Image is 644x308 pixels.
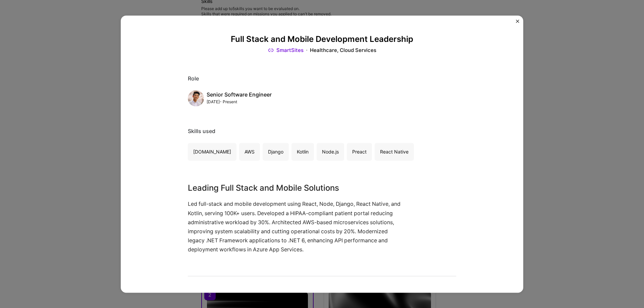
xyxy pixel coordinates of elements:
h3: Leading Full Stack and Mobile Solutions [188,182,406,194]
div: Django [263,143,289,161]
p: Led full-stack and mobile development using React, Node, Django, React Native, and Kotlin, servin... [188,200,406,254]
div: Preact [347,143,372,161]
div: Kotlin [291,143,314,161]
div: Node.js [317,143,344,161]
div: Senior Software Engineer [207,91,272,99]
div: AWS [239,143,260,161]
img: Dot [306,47,307,54]
button: Close [516,19,519,26]
div: Skills used [188,128,456,135]
div: React Native [375,143,414,161]
div: [DOMAIN_NAME] [188,143,236,161]
div: Role [188,75,456,82]
div: [DATE] - Present [207,99,272,106]
a: SmartSites [268,47,304,54]
img: Link [268,47,274,54]
div: Healthcare, Cloud Services [310,47,376,54]
h3: Full Stack and Mobile Development Leadership [188,35,456,44]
